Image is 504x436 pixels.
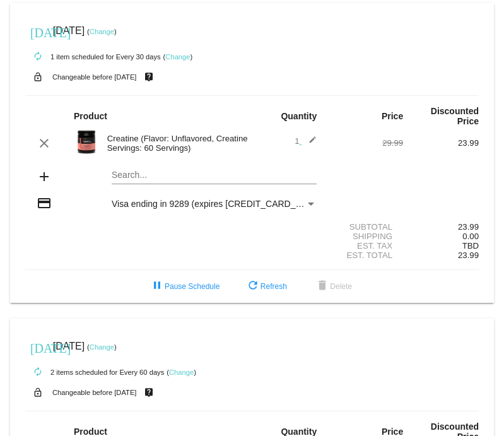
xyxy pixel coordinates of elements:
[101,134,252,153] div: Creatine (Flavor: Unflavored, Creatine Servings: 60 Servings)
[74,129,99,155] img: Image-1-Carousel-Creatine-60S-1000x1000-Transp.png
[327,232,403,241] div: Shipping
[403,222,479,232] div: 23.99
[87,343,117,351] small: ( )
[30,365,45,380] mat-icon: autorenew
[30,24,45,39] mat-icon: [DATE]
[30,69,45,85] mat-icon: lock_open
[25,368,164,376] small: 2 items scheduled for Every 60 days
[30,49,45,64] mat-icon: autorenew
[327,241,403,250] div: Est. Tax
[30,384,45,401] mat-icon: lock_open
[37,196,52,211] mat-icon: credit_card
[141,69,156,85] mat-icon: live_help
[315,282,352,291] span: Delete
[382,111,403,121] strong: Price
[112,199,323,209] span: Visa ending in 9289 (expires [CREDIT_CARD_DATA])
[139,275,230,298] button: Pause Schedule
[25,53,161,61] small: 1 item scheduled for Every 30 days
[327,222,403,232] div: Subtotal
[315,279,330,294] mat-icon: delete
[112,199,317,209] mat-select: Payment Method
[37,169,52,184] mat-icon: add
[462,232,479,241] span: 0.00
[305,275,362,298] button: Delete
[141,384,156,401] mat-icon: live_help
[431,106,479,126] strong: Discounted Price
[458,250,479,260] span: 23.99
[281,111,317,121] strong: Quantity
[327,250,403,260] div: Est. Total
[245,279,261,294] mat-icon: refresh
[74,111,107,121] strong: Product
[30,339,45,355] mat-icon: [DATE]
[52,73,137,81] small: Changeable before [DATE]
[165,53,190,61] a: Change
[149,282,220,291] span: Pause Schedule
[90,28,114,35] a: Change
[403,138,479,148] div: 23.99
[167,368,196,376] small: ( )
[462,241,479,250] span: TBD
[149,279,165,294] mat-icon: pause
[302,136,317,151] mat-icon: edit
[245,282,287,291] span: Refresh
[112,170,317,180] input: Search...
[169,368,194,376] a: Change
[52,389,137,396] small: Changeable before [DATE]
[235,275,297,298] button: Refresh
[295,136,317,146] span: 1
[327,138,403,148] div: 29.99
[163,53,193,61] small: ( )
[87,28,117,35] small: ( )
[37,136,52,151] mat-icon: clear
[90,343,114,351] a: Change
